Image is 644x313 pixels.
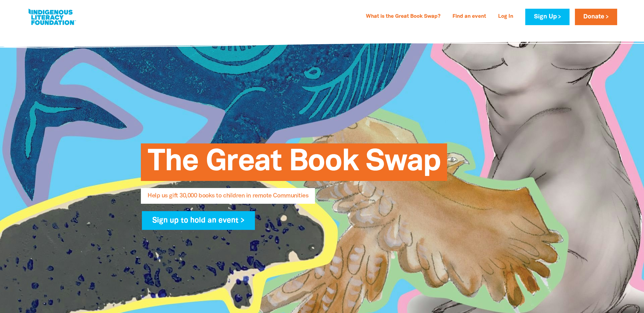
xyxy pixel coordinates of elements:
a: What is the Great Book Swap? [362,11,444,22]
a: Donate [575,9,617,25]
a: Sign up to hold an event > [142,211,255,230]
a: Sign Up [525,9,569,25]
a: Log In [494,11,517,22]
span: The Great Book Swap [148,148,440,181]
a: Find an event [448,11,490,22]
span: Help us gift 30,000 books to children in remote Communities [148,193,308,204]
